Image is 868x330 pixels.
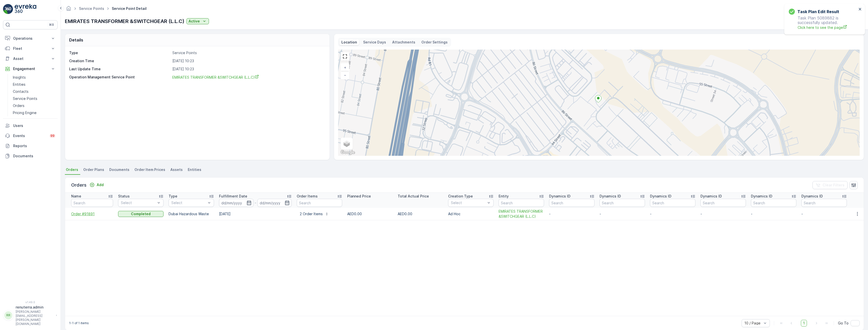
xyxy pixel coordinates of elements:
span: v 1.49.0 [3,301,58,304]
input: Search [650,199,695,207]
p: Events [13,133,46,138]
a: Orders [11,102,58,109]
img: logo [3,4,13,14]
p: Service Days [363,40,386,45]
p: Pricing Engine [13,110,37,115]
a: Events99 [3,131,58,141]
td: Ad Hoc [446,208,496,220]
p: Engagement [13,66,47,71]
input: dd/mm/yyyy [219,199,254,207]
p: Orders [71,182,87,189]
button: RRrenuterra.admin[PERSON_NAME][EMAIL_ADDRESS][PERSON_NAME][DOMAIN_NAME] [3,305,58,326]
a: Entities [11,81,58,88]
span: AED0.00 [347,212,362,216]
a: Order #91891 [71,211,113,216]
a: Open this area in Google Maps (opens a new window) [339,149,356,156]
p: Dynamics ID [600,194,621,199]
a: Contacts [11,88,58,95]
p: [DATE] 10:23 [172,67,324,72]
span: AED0.00 [398,212,412,216]
input: Search [700,199,746,207]
button: Operations [3,33,58,43]
p: Select [171,200,206,205]
a: Users [3,121,58,131]
td: - [647,208,698,220]
p: Add [97,182,104,187]
span: Assets [170,167,183,172]
button: Fleet [3,43,58,54]
td: - [698,208,748,220]
td: - [597,208,647,220]
p: Select [121,200,156,205]
span: Service Point Detail [111,6,148,11]
p: Documents [13,153,56,159]
p: Dynamics ID [700,194,722,199]
p: Users [13,123,56,128]
p: Orders [13,103,24,108]
p: Operation Management Service Point [69,75,170,80]
p: ⌘B [49,23,54,27]
a: Service Points [11,95,58,102]
a: Documents [3,151,58,161]
p: Total Actual Price [398,194,429,199]
p: renuterra.admin [16,305,53,310]
p: 1-1 of 1 items [69,321,89,325]
a: Pricing Engine [11,109,58,116]
p: Asset [13,56,47,61]
td: - [748,208,799,220]
p: Dynamics ID [650,194,671,199]
input: Search [600,199,645,207]
button: Asset [3,54,58,64]
span: Order Plans [83,167,104,172]
a: EMIRATES TRANSFORMER &SWITCHGEAR (L.L.C) [499,209,544,219]
span: Entities [188,167,201,172]
a: Insights [11,74,58,81]
p: Fleet [13,46,47,51]
div: RR [4,311,12,319]
button: Active [186,18,209,24]
span: Orders [66,167,78,172]
h3: Task Plan Edit Result [797,9,839,15]
p: EMIRATES TRANSFORMER &SWITCHGEAR (L.L.C) [65,17,184,25]
span: EMIRATES TRANSFORMER &SWITCHGEAR (L.L.C) [172,75,259,79]
img: Google [339,149,356,156]
p: Creation Time [69,58,170,63]
p: Operations [13,36,47,41]
p: 2 Order Items [300,211,323,216]
p: Dynamics ID [751,194,772,199]
span: + [344,65,346,70]
input: Search [801,199,847,207]
button: 2 Order Items [297,210,332,218]
td: Dubai Hazardous Waste [166,208,216,220]
td: [DATE] [216,208,294,220]
button: Engagement [3,64,58,74]
a: Service Points [79,6,104,11]
span: Order Item Prices [134,167,165,172]
p: Service Points [172,50,324,55]
p: 99 [50,134,55,138]
input: Search [499,199,544,207]
p: Status [118,194,130,199]
span: Go To [838,321,849,326]
a: View Fullscreen [341,53,349,60]
p: Type [69,50,170,55]
p: Entity [499,194,509,199]
p: Completed [131,211,151,216]
span: − [344,73,346,77]
input: dd/mm/yyyy [257,199,292,207]
a: EMIRATES TRANSFORMER &SWITCHGEAR (L.L.C) [172,75,324,80]
button: Completed [118,211,164,217]
p: Location [341,40,357,45]
a: Homepage [66,8,71,12]
p: Details [69,37,83,43]
p: Last Update Time [69,67,170,72]
p: Dynamics ID [801,194,823,199]
span: Click here to see the page [798,25,857,30]
input: Search [297,199,342,207]
p: Order Items [297,194,318,199]
a: Zoom Out [341,71,349,79]
p: Clear Filters [823,183,845,188]
p: - [255,200,256,206]
input: Search [549,199,594,207]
